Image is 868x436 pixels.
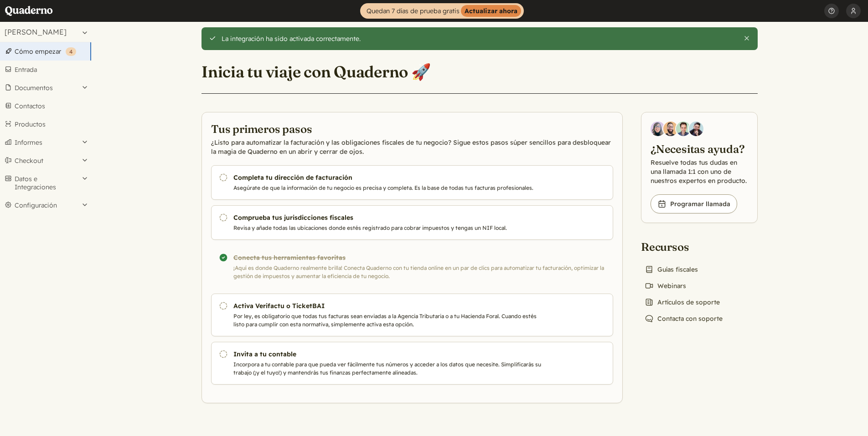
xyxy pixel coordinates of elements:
a: Webinars [641,279,690,292]
a: Contacta con soporte [641,312,726,325]
p: ¿Listo para automatizar la facturación y las obligaciones fiscales de tu negocio? Sigue estos pas... [211,138,613,156]
a: Guías fiscales [641,263,702,276]
h2: Tus primeros pasos [211,122,613,136]
h1: Inicia tu viaje con Quaderno 🚀 [201,62,431,82]
h3: Activa Verifactu o TicketBAI [233,301,544,310]
div: La integración ha sido activada correctamente. [222,35,736,43]
h3: Comprueba tus jurisdicciones fiscales [233,213,544,222]
a: Programar llamada [651,194,737,213]
a: Invita a tu contable Incorpora a tu contable para que pueda ver fácilmente tus números y acceder ... [211,342,613,385]
button: Cierra esta alerta [743,35,750,42]
p: Asegúrate de que la información de tu negocio es precisa y completa. Es la base de todas tus fact... [233,184,544,192]
img: Ivo Oltmans, Business Developer at Quaderno [676,122,691,136]
h3: Invita a tu contable [233,350,544,359]
img: Diana Carrasco, Account Executive at Quaderno [651,122,665,136]
h2: Recursos [641,239,726,254]
a: Artículos de soporte [641,296,723,309]
p: Revisa y añade todas las ubicaciones donde estés registrado para cobrar impuestos y tengas un NIF... [233,224,544,232]
img: Javier Rubio, DevRel at Quaderno [689,122,703,136]
a: Activa Verifactu o TicketBAI Por ley, es obligatorio que todas tus facturas sean enviadas a la Ag... [211,294,613,336]
a: Comprueba tus jurisdicciones fiscales Revisa y añade todas las ubicaciones donde estés registrado... [211,205,613,240]
img: Jairo Fumero, Account Executive at Quaderno [663,122,678,136]
strong: Actualizar ahora [461,5,521,17]
h3: Completa tu dirección de facturación [233,173,544,182]
p: Resuelve todas tus dudas en una llamada 1:1 con uno de nuestros expertos en producto. [651,158,748,185]
p: Incorpora a tu contable para que pueda ver fácilmente tus números y acceder a los datos que neces... [233,360,544,377]
span: 4 [69,48,72,55]
a: Completa tu dirección de facturación Asegúrate de que la información de tu negocio es precisa y c... [211,165,613,200]
p: Por ley, es obligatorio que todas tus facturas sean enviadas a la Agencia Tributaria o a tu Hacie... [233,312,544,329]
h2: ¿Necesitas ayuda? [651,142,748,156]
a: Quedan 7 días de prueba gratisActualizar ahora [360,3,524,19]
